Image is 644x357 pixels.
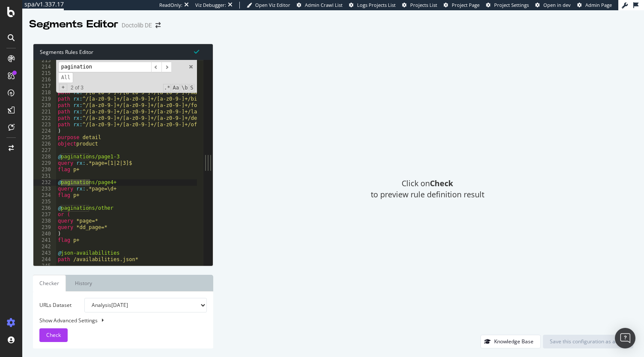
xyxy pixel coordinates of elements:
strong: Check [430,178,453,188]
div: arrow-right-arrow-left [155,22,161,28]
div: 245 [33,263,56,269]
a: History [68,275,99,292]
div: 240 [33,231,56,237]
a: Admin Page [577,2,612,9]
span: Alt-Enter [58,72,74,83]
div: 219 [33,96,56,102]
span: CaseSensitive Search [172,84,179,92]
div: 232 [33,179,56,186]
a: Open Viz Editor [247,2,290,9]
span: Click on to preview rule definition result [371,178,484,200]
div: Knowledge Base [494,338,534,345]
span: 2 of 3 [67,85,87,91]
div: 225 [33,134,56,141]
span: Check [46,331,61,339]
span: ​ [161,62,172,72]
div: 236 [33,205,56,211]
a: Project Page [444,2,480,9]
div: 226 [33,141,56,147]
div: 235 [33,199,56,205]
div: 221 [33,109,56,115]
div: 233 [33,186,56,192]
span: Whole Word Search [181,84,188,92]
div: 224 [33,128,56,134]
button: Save this configuration as active [543,335,633,348]
span: Syntax is valid [194,48,199,56]
div: 216 [33,77,56,83]
div: 238 [33,218,56,224]
label: URLs Dataset [33,298,78,312]
div: 227 [33,147,56,154]
div: Segments Editor [29,17,118,32]
a: Projects List [402,2,437,9]
div: 213 [33,57,56,64]
span: Open Viz Editor [255,2,290,8]
div: 220 [33,102,56,109]
div: 222 [33,115,56,122]
a: Checker [33,275,66,292]
a: Logs Projects List [349,2,396,9]
input: Search for [58,62,151,72]
div: 239 [33,224,56,231]
div: 214 [33,64,56,70]
div: 237 [33,211,56,218]
span: Open in dev [543,2,571,8]
div: Show Advanced Settings [33,317,200,324]
a: Admin Crawl List [297,2,343,9]
div: Segments Rules Editor [33,44,213,60]
div: 234 [33,192,56,199]
div: 243 [33,250,56,256]
span: RegExp Search [163,84,171,92]
span: Admin Crawl List [305,2,343,8]
a: Knowledge Base [480,338,541,345]
div: 217 [33,83,56,89]
div: 223 [33,122,56,128]
div: 241 [33,237,56,244]
span: Search In Selection [189,84,194,92]
span: Admin Page [585,2,612,8]
div: Doctolib DE [122,21,152,30]
span: Toggle Replace mode [59,84,67,91]
span: Project Page [452,2,480,8]
div: 229 [33,160,56,167]
span: Logs Projects List [357,2,396,8]
div: Open Intercom Messenger [615,328,635,348]
div: Save this configuration as active [550,338,626,345]
div: 218 [33,89,56,96]
div: 242 [33,244,56,250]
span: ​ [151,62,161,72]
button: Check [39,328,68,342]
div: ReadOnly: [159,2,182,9]
span: Project Settings [494,2,529,8]
a: Project Settings [486,2,529,9]
div: 244 [33,256,56,263]
span: Projects List [410,2,437,8]
a: Open in dev [535,2,571,9]
div: 230 [33,167,56,173]
div: 231 [33,173,56,179]
button: Knowledge Base [480,335,541,348]
div: Viz Debugger: [195,2,226,9]
div: 215 [33,70,56,77]
div: 228 [33,154,56,160]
